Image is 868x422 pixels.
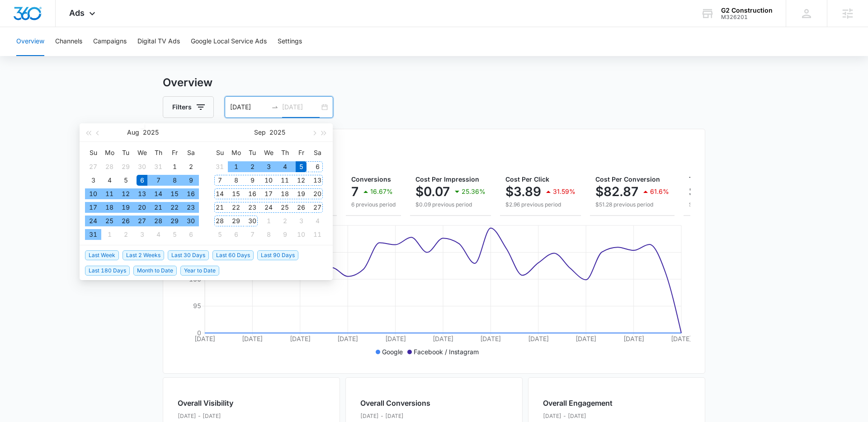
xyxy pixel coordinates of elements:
button: Sep [254,123,266,141]
div: 17 [88,202,99,213]
td: 2025-09-05 [166,228,183,241]
p: 6 previous period [351,201,396,209]
div: 31 [88,229,99,240]
div: 9 [279,229,290,240]
th: Su [85,145,101,160]
td: 2025-09-25 [277,201,293,214]
span: Last Week [85,250,119,260]
td: 2025-08-12 [118,187,134,201]
td: 2025-07-28 [101,160,118,173]
td: 2025-08-09 [183,173,199,187]
button: Channels [55,27,82,56]
div: 7 [247,229,258,240]
div: 7 [214,175,225,186]
td: 2025-08-10 [85,187,101,201]
div: 13 [137,188,147,199]
div: 28 [104,161,115,172]
div: 25 [104,216,115,226]
td: 2025-08-27 [134,214,150,228]
span: Total Spend [689,175,726,183]
button: Aug [127,123,139,141]
span: Last 30 Days [168,250,209,260]
tspan: [DATE] [576,335,596,342]
button: Campaigns [93,27,127,56]
tspan: [DATE] [194,335,215,342]
div: 2 [247,161,258,172]
p: [DATE] - [DATE] [178,412,254,420]
div: 3 [88,175,99,186]
td: 2025-09-05 [293,160,309,173]
td: 2025-09-07 [212,173,228,187]
div: 4 [153,229,164,240]
div: 1 [104,229,115,240]
th: Sa [183,145,199,160]
div: 8 [231,175,241,186]
span: Cost Per Conversion [595,175,660,183]
div: 10 [88,188,99,199]
div: 4 [279,161,290,172]
td: 2025-09-06 [183,228,199,241]
div: 21 [214,202,225,213]
span: Conversions [351,175,391,183]
td: 2025-08-31 [212,160,228,173]
td: 2025-08-06 [134,173,150,187]
div: 27 [137,216,147,226]
span: swap-right [271,103,278,111]
div: account id [721,14,773,20]
div: 1 [169,161,180,172]
div: 29 [120,161,131,172]
div: 27 [312,202,323,213]
td: 2025-09-29 [228,214,244,228]
td: 2025-10-04 [309,214,325,228]
span: Month to Date [133,266,177,276]
tspan: [DATE] [337,335,358,342]
td: 2025-08-16 [183,187,199,201]
p: $580.08 [689,184,741,199]
td: 2025-08-02 [183,160,199,173]
div: 10 [263,175,274,186]
tspan: [DATE] [385,335,406,342]
td: 2025-10-06 [228,228,244,241]
div: 12 [296,175,307,186]
div: 8 [169,175,180,186]
td: 2025-09-12 [293,173,309,187]
div: 18 [104,202,115,213]
h2: Overall Conversions [360,398,430,408]
td: 2025-08-04 [101,173,118,187]
p: Google [382,347,403,356]
p: 25.36% [462,188,486,195]
div: 24 [88,216,99,226]
td: 2025-09-03 [134,228,150,241]
button: 2025 [269,123,285,141]
div: 12 [120,188,131,199]
tspan: [DATE] [242,335,263,342]
p: $2.96 previous period [505,201,576,209]
span: Cost Per Click [505,175,549,183]
div: 11 [279,175,290,186]
div: 2 [185,161,196,172]
td: 2025-09-04 [277,160,293,173]
td: 2025-08-14 [150,187,166,201]
span: Last 2 Weeks [123,250,164,260]
div: 28 [153,216,164,226]
div: 6 [185,229,196,240]
td: 2025-08-13 [134,187,150,201]
div: 29 [169,216,180,226]
td: 2025-08-26 [118,214,134,228]
td: 2025-08-20 [134,201,150,214]
button: Filters [163,96,214,118]
td: 2025-09-09 [244,173,260,187]
div: 19 [120,202,131,213]
div: 7 [153,175,164,186]
p: $51.28 previous period [595,201,669,209]
td: 2025-08-22 [166,201,183,214]
td: 2025-09-27 [309,201,325,214]
div: 9 [247,175,258,186]
td: 2025-08-05 [118,173,134,187]
p: $82.87 [595,184,638,199]
td: 2025-09-08 [228,173,244,187]
tspan: 95 [193,302,201,309]
td: 2025-07-30 [134,160,150,173]
th: Mo [101,145,118,160]
span: Year to Date [180,266,219,276]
